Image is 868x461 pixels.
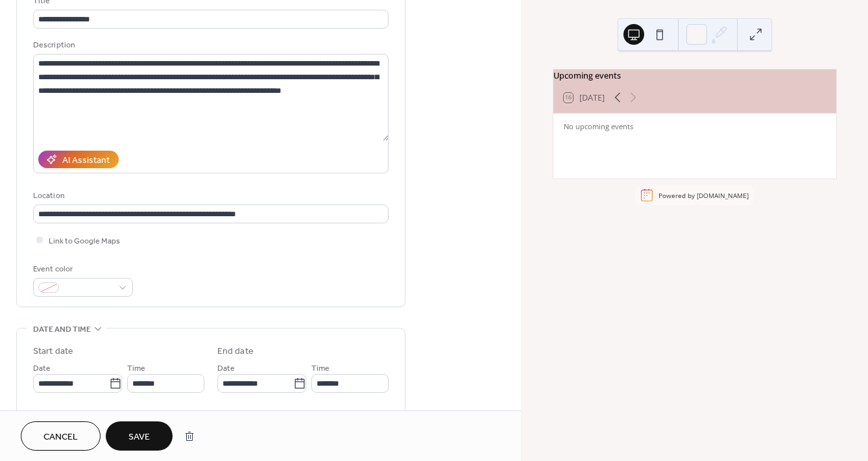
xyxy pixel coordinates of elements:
[38,151,119,168] button: AI Assistant
[217,362,235,375] span: Date
[217,345,254,358] div: End date
[553,69,836,82] div: Upcoming events
[33,262,130,276] div: Event color
[21,421,101,451] button: Cancel
[128,430,150,444] span: Save
[43,430,78,444] span: Cancel
[49,410,71,423] span: All day
[697,191,749,200] a: [DOMAIN_NAME]
[33,345,73,358] div: Start date
[658,191,749,200] div: Powered by
[311,362,330,375] span: Time
[33,38,386,52] div: Description
[564,121,826,132] div: No upcoming events
[33,323,91,336] span: Date and time
[106,421,173,451] button: Save
[127,362,145,375] span: Time
[33,362,51,375] span: Date
[33,189,386,203] div: Location
[49,234,120,248] span: Link to Google Maps
[62,154,110,168] div: AI Assistant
